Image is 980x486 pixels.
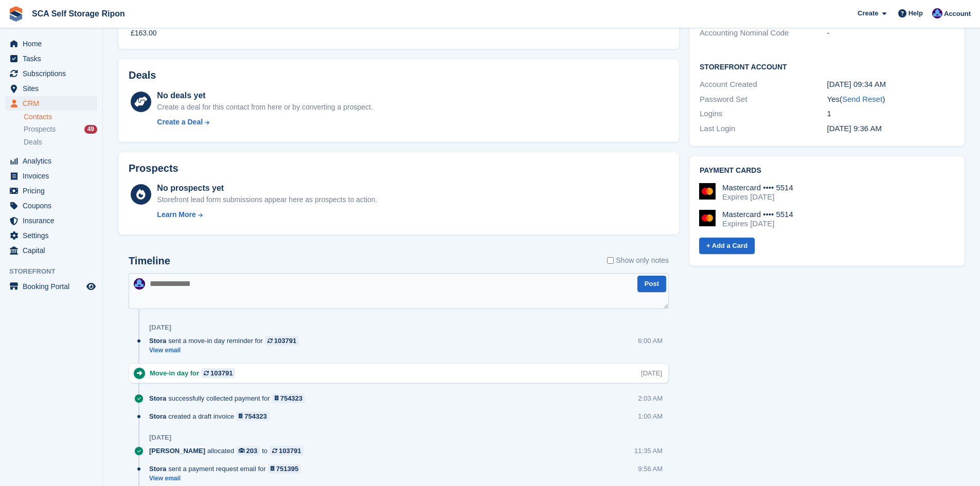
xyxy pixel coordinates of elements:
span: Pricing [23,184,84,198]
div: Account Created [700,79,827,91]
a: Deals [24,137,97,148]
div: 11:35 AM [634,446,663,456]
h2: Storefront Account [700,61,954,71]
div: Yes [827,94,954,105]
span: Stora [149,464,166,474]
a: menu [5,51,97,66]
img: Mastercard Logo [699,183,716,200]
div: Learn More [157,209,195,220]
a: menu [5,279,97,294]
span: Prospects [24,124,56,134]
a: 103791 [265,336,299,346]
a: menu [5,213,97,228]
div: Logins [700,108,827,120]
a: Create a Deal [157,117,372,128]
img: Mastercard Logo [699,210,716,226]
a: Learn More [157,209,377,220]
div: Storefront lead form submissions appear here as prospects to action. [157,194,377,205]
h2: Prospects [129,163,179,174]
span: Home [23,37,84,51]
div: Mastercard •••• 5514 [722,210,793,219]
span: Create [858,8,878,19]
label: Show only notes [607,255,669,266]
a: Prospects 49 [24,124,97,135]
a: menu [5,66,97,81]
div: Expires [DATE] [722,192,793,202]
a: View email [149,474,306,483]
img: Sarah Race [932,8,942,19]
a: menu [5,81,97,96]
span: [PERSON_NAME] [149,446,205,456]
div: sent a payment request email for [149,464,306,474]
div: [DATE] 09:34 AM [827,79,954,91]
div: Password Set [700,94,827,105]
div: 751395 [276,464,298,474]
img: stora-icon-8386f47178a22dfd0bd8f6a31ec36ba5ce8667c1dd55bd0f319d3a0aa187defe.svg [8,6,24,22]
div: 9:56 AM [638,464,663,474]
span: Subscriptions [23,66,84,81]
span: ( ) [840,95,885,103]
div: Expires [DATE] [722,219,793,228]
a: 203 [236,446,260,456]
a: 754323 [272,393,306,403]
span: Deals [24,137,42,147]
div: [DATE] [149,323,171,332]
a: 754323 [236,411,270,421]
span: Capital [23,243,84,258]
div: [DATE] [641,368,662,378]
h2: Timeline [129,255,170,267]
input: Show only notes [607,255,614,266]
div: £163.00 [131,28,157,39]
span: Storefront [9,266,102,277]
div: - [827,27,954,39]
span: Coupons [23,199,84,213]
div: [DATE] [149,434,171,442]
a: SCA Self Storage Ripon [28,5,129,22]
div: No prospects yet [157,182,377,194]
span: Stora [149,336,166,346]
div: Accounting Nominal Code [700,27,827,39]
div: 6:00 AM [638,336,663,346]
span: Booking Portal [23,279,84,294]
a: Preview store [85,280,97,293]
a: menu [5,184,97,198]
a: menu [5,243,97,258]
div: 103791 [274,336,296,346]
div: Last Login [700,123,827,135]
span: Stora [149,393,166,403]
a: + Add a Card [699,238,755,255]
a: Send Reset [842,95,882,103]
a: menu [5,154,97,168]
div: 103791 [279,446,301,456]
div: Mastercard •••• 5514 [722,183,793,192]
span: Stora [149,411,166,421]
a: 103791 [270,446,304,456]
span: Invoices [23,169,84,183]
span: Tasks [23,51,84,66]
a: menu [5,199,97,213]
span: Account [944,9,971,19]
span: CRM [23,96,84,111]
time: 2025-08-27 08:36:00 UTC [827,124,882,133]
div: created a draft invoice [149,411,275,421]
span: Settings [23,228,84,243]
a: menu [5,37,97,51]
span: Sites [23,81,84,96]
a: 103791 [201,368,235,378]
a: Contacts [24,112,97,122]
a: View email [149,346,304,355]
div: allocated to [149,446,309,456]
div: 203 [246,446,258,456]
div: Create a deal for this contact from here or by converting a prospect. [157,102,372,113]
div: 2:03 AM [638,393,663,403]
span: Analytics [23,154,84,168]
a: menu [5,228,97,243]
div: Create a Deal [157,117,203,128]
img: Sarah Race [134,278,145,290]
div: No deals yet [157,89,372,102]
div: 1:00 AM [638,411,663,421]
a: menu [5,96,97,111]
div: 103791 [210,368,233,378]
div: 754323 [244,411,266,421]
h2: Payment cards [700,167,954,175]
